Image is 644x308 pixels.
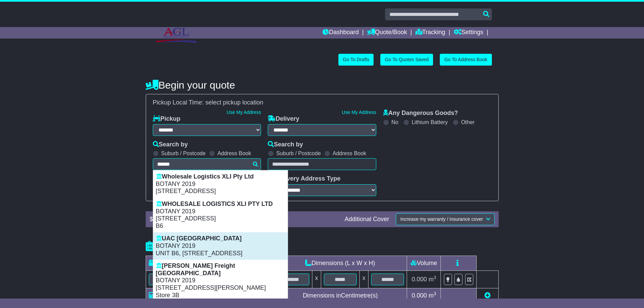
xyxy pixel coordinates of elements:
[440,54,492,66] a: Go To Address Book
[146,241,231,252] h4: Package details |
[156,188,285,195] p: [STREET_ADDRESS]
[396,213,494,225] button: Increase my warranty / insurance cover
[149,99,495,106] div: Pickup Local Time:
[338,54,374,66] a: Go To Drafts
[415,27,445,39] a: Tracking
[161,150,206,157] label: Suburb / Postcode
[156,173,285,181] p: Wholesale Logistics XLI Pty Ltd
[484,292,491,299] a: Add new item
[434,275,436,280] sup: 3
[156,222,285,230] p: B6
[217,150,251,157] label: Address Book
[412,292,427,299] span: 0.000
[367,27,407,39] a: Quote/Book
[268,141,303,148] label: Search by
[146,256,202,270] td: Type
[342,110,376,115] a: Use My Address
[391,119,398,125] label: No
[461,119,475,125] label: Other
[146,79,499,91] h4: Begin your quote
[156,208,285,215] p: BOTANY 2019
[412,276,427,283] span: 0.000
[206,99,263,106] span: select pickup location
[156,200,285,208] p: WHOLESALE LOGISTICS XLI PTY LTD
[156,181,285,188] p: BOTANY 2019
[146,288,202,303] td: Total
[273,288,407,303] td: Dimensions in Centimetre(s)
[434,291,436,296] sup: 3
[323,27,359,39] a: Dashboard
[312,270,321,288] td: x
[156,262,285,277] p: [PERSON_NAME] Freight [GEOGRAPHIC_DATA]
[156,235,285,242] p: UAC [GEOGRAPHIC_DATA]
[156,215,285,222] p: [STREET_ADDRESS]
[273,256,407,270] td: Dimensions (L x W x H)
[412,119,448,125] label: Lithium Battery
[268,115,299,123] label: Delivery
[429,292,436,299] span: m
[153,115,181,123] label: Pickup
[429,276,436,283] span: m
[276,150,321,157] label: Suburb / Postcode
[341,216,392,223] div: Additional Cover
[407,256,441,270] td: Volume
[268,175,340,183] label: Delivery Address Type
[400,216,483,222] span: Increase my warranty / insurance cover
[156,284,285,292] p: [STREET_ADDRESS][PERSON_NAME]
[156,277,285,284] p: BOTANY 2019
[333,150,366,157] label: Address Book
[226,110,261,115] a: Use My Address
[156,242,285,250] p: BOTANY 2019
[156,250,285,257] p: UNIT B6, [STREET_ADDRESS]
[360,270,368,288] td: x
[454,27,483,39] a: Settings
[146,216,341,223] div: $ FreightSafe warranty included
[380,54,433,66] a: Go To Quotes Saved
[156,292,285,299] p: Store 3B
[383,110,458,117] label: Any Dangerous Goods?
[153,141,188,148] label: Search by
